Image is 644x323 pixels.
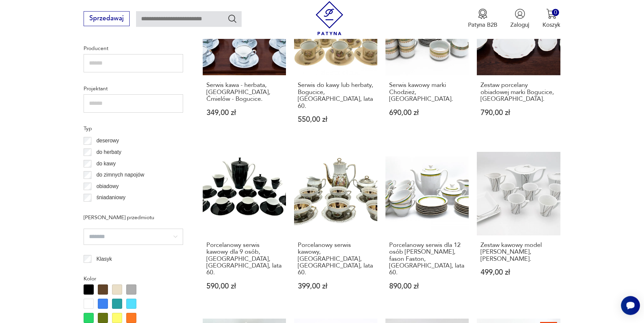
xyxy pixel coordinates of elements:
[542,21,560,29] p: Koszyk
[389,283,465,290] p: 890,00 zł
[546,8,557,19] img: Ikona koszyka
[298,242,374,276] h3: Porcelanowy serwis kawowy, [GEOGRAPHIC_DATA], [GEOGRAPHIC_DATA], lata 60.
[481,82,557,102] h3: Zestaw porcelany obiadowej marki Bogucice, [GEOGRAPHIC_DATA].
[84,44,183,53] p: Producent
[84,213,183,222] p: [PERSON_NAME] przedmiotu
[96,136,119,145] p: deserowy
[510,8,529,29] button: Zaloguj
[96,170,144,179] p: do zimnych napojów
[385,152,469,305] a: Porcelanowy serwis dla 12 osób marki Ćmielów, fason Faston, Polska, lata 60.Porcelanowy serwis dl...
[389,109,465,116] p: 690,00 zł
[389,242,465,276] h3: Porcelanowy serwis dla 12 osób [PERSON_NAME], fason Faston, [GEOGRAPHIC_DATA], lata 60.
[84,124,183,133] p: Typ
[621,296,640,315] iframe: Smartsupp widget button
[206,109,283,116] p: 349,00 zł
[298,116,374,123] p: 550,00 zł
[478,8,488,19] img: Ikona medalu
[96,148,121,157] p: do herbaty
[84,84,183,93] p: Projektant
[206,242,283,276] h3: Porcelanowy serwis kawowy dla 9 osób, [GEOGRAPHIC_DATA], [GEOGRAPHIC_DATA], lata 60.
[298,283,374,290] p: 399,00 zł
[96,193,126,202] p: śniadaniowy
[96,159,116,168] p: do kawy
[96,182,119,191] p: obiadowy
[552,9,559,16] div: 0
[481,269,557,276] p: 499,00 zł
[312,1,347,35] img: Patyna - sklep z meblami i dekoracjami vintage
[515,8,525,19] img: Ikonka użytkownika
[96,255,112,263] p: Klasyk
[203,152,286,305] a: Porcelanowy serwis kawowy dla 9 osób, Ćmielów, Polska, lata 60.Porcelanowy serwis kawowy dla 9 os...
[84,11,129,26] button: Sprzedawaj
[84,274,183,283] p: Kolor
[481,109,557,116] p: 790,00 zł
[84,16,129,22] a: Sprzedawaj
[542,8,560,29] button: 0Koszyk
[477,152,560,305] a: Zestaw kawowy model Gina, Bogucice.Zestaw kawowy model [PERSON_NAME], [PERSON_NAME].499,00 zł
[298,82,374,110] h3: Serwis do kawy lub herbaty, Bogucice, [GEOGRAPHIC_DATA], lata 60.
[468,8,497,29] a: Ikona medaluPatyna B2B
[206,283,283,290] p: 590,00 zł
[481,242,557,262] h3: Zestaw kawowy model [PERSON_NAME], [PERSON_NAME].
[294,152,377,305] a: Porcelanowy serwis kawowy, Bogucice, Polska, lata 60.Porcelanowy serwis kawowy, [GEOGRAPHIC_DATA]...
[468,21,497,29] p: Patyna B2B
[510,21,529,29] p: Zaloguj
[227,14,237,23] button: Szukaj
[389,82,465,102] h3: Serwis kawowy marki Chodzież, [GEOGRAPHIC_DATA].
[468,8,497,29] button: Patyna B2B
[206,82,283,102] h3: Serwis kawa - herbata, [GEOGRAPHIC_DATA], Ćmielów - Bogucice.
